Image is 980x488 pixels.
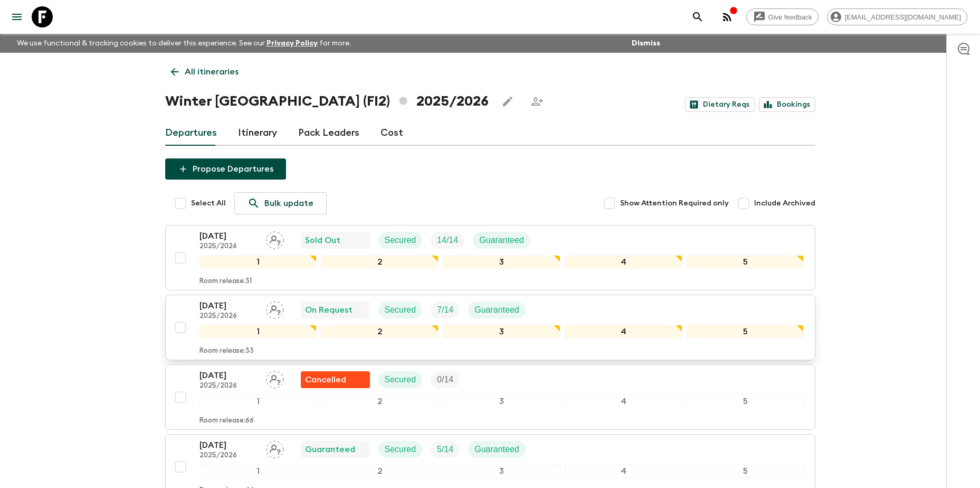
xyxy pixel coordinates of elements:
button: search adventures [687,6,708,27]
div: Trip Fill [431,232,464,249]
p: Room release: 66 [199,417,254,425]
p: On Request [305,304,353,316]
a: Itinerary [238,120,277,146]
p: Guaranteed [474,304,519,316]
div: 5 [687,395,804,408]
div: 1 [199,464,317,478]
div: 2 [321,395,439,408]
p: 2025/2026 [199,312,258,321]
p: We use functional & tracking cookies to deliver this experience. See our for more. [13,34,355,53]
p: [DATE] [199,369,258,382]
span: Share this itinerary [527,91,548,112]
a: Cost [380,120,403,146]
button: [DATE]2025/2026Assign pack leaderOn RequestSecuredTrip FillGuaranteed12345Room release:33 [165,295,815,360]
span: Assign pack leader [266,374,284,382]
h1: Winter [GEOGRAPHIC_DATA] (FI2) 2025/2026 [165,91,489,112]
p: 5 / 14 [437,443,453,456]
span: Select All [191,198,226,209]
div: 5 [687,325,804,339]
p: Guaranteed [474,443,519,456]
a: Bulk update [234,192,327,214]
a: All itineraries [165,61,244,82]
div: Secured [378,232,423,249]
span: [EMAIL_ADDRESS][DOMAIN_NAME] [839,13,967,21]
p: [DATE] [199,439,258,452]
div: 1 [199,255,317,269]
div: 3 [443,325,560,339]
p: Guaranteed [479,234,524,247]
div: 2 [321,464,439,478]
div: Secured [378,371,423,388]
div: 3 [443,464,560,478]
p: Bulk update [264,197,313,210]
div: Secured [378,441,423,458]
button: [DATE]2025/2026Assign pack leaderSold OutSecuredTrip FillGuaranteed12345Room release:31 [165,225,815,290]
span: Assign pack leader [266,304,284,313]
button: menu [6,6,27,27]
div: Secured [378,302,423,318]
button: Propose Departures [165,158,286,180]
div: Trip Fill [431,371,460,388]
a: Privacy Policy [267,40,318,47]
div: 2 [321,325,439,339]
a: Pack Leaders [298,120,359,146]
a: Give feedback [746,8,819,25]
p: [DATE] [199,299,258,312]
p: All itineraries [185,65,239,78]
p: Room release: 33 [199,347,254,355]
span: Assign pack leader [266,234,284,243]
div: 5 [687,464,804,478]
p: 2025/2026 [199,452,258,460]
p: Secured [385,304,416,316]
p: 14 / 14 [437,234,458,247]
p: Secured [385,234,416,247]
div: [EMAIL_ADDRESS][DOMAIN_NAME] [827,8,967,25]
a: Bookings [759,97,815,112]
button: Edit this itinerary [497,91,518,112]
p: Secured [385,443,416,456]
a: Departures [165,120,217,146]
div: 5 [687,255,804,269]
p: Secured [385,373,416,386]
a: Dietary Reqs [685,97,755,112]
div: 4 [565,255,682,269]
div: 2 [321,255,439,269]
p: 2025/2026 [199,242,258,251]
div: 4 [565,395,682,408]
div: 3 [443,395,560,408]
div: 3 [443,255,560,269]
div: 1 [199,395,317,408]
span: Show Attention Required only [620,198,729,209]
p: Cancelled [305,373,346,386]
p: Guaranteed [305,443,355,456]
div: 1 [199,325,317,339]
div: 4 [565,325,682,339]
button: [DATE]2025/2026Assign pack leaderFlash Pack cancellationSecuredTrip Fill12345Room release:66 [165,364,815,430]
div: Flash Pack cancellation [301,371,370,388]
button: Dismiss [629,36,663,51]
span: Give feedback [763,13,818,21]
div: Trip Fill [431,441,460,458]
p: 0 / 14 [437,373,453,386]
p: 2025/2026 [199,382,258,390]
span: Include Archived [754,198,815,209]
div: 4 [565,464,682,478]
p: Sold Out [305,234,340,247]
p: Room release: 31 [199,277,252,286]
p: [DATE] [199,230,258,242]
p: 7 / 14 [437,304,453,316]
div: Trip Fill [431,302,460,318]
span: Assign pack leader [266,444,284,452]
